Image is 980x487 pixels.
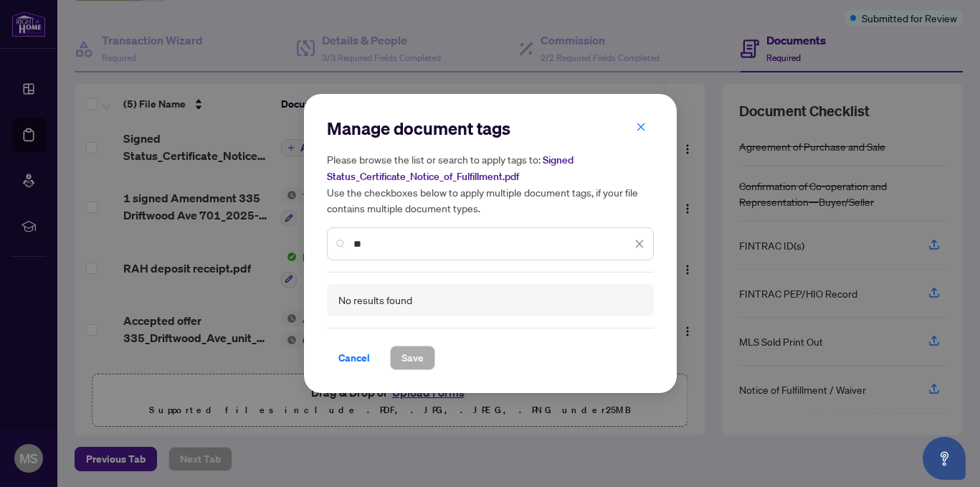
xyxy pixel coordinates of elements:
[338,346,370,369] span: Cancel
[634,239,644,249] span: close
[923,437,966,480] button: Open asap
[327,151,654,216] h5: Please browse the list or search to apply tags to: Use the checkboxes below to apply multiple doc...
[636,122,646,132] span: close
[327,346,381,370] button: Cancel
[327,117,654,140] h2: Manage document tags
[338,293,412,308] div: No results found
[327,153,574,183] span: Signed Status_Certificate_Notice_of_Fulfillment.pdf
[390,346,435,370] button: Save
